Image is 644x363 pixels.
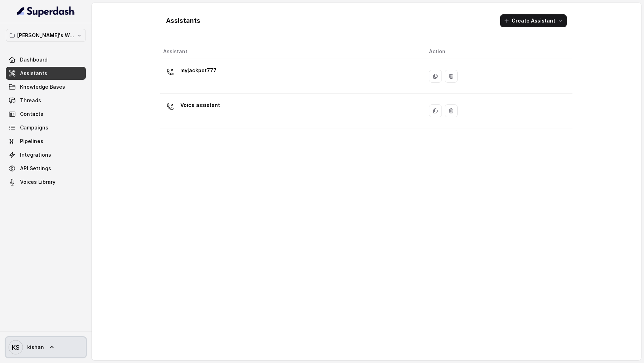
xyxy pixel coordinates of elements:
a: Threads [6,94,86,107]
span: API Settings [20,165,51,172]
span: Contacts [20,111,43,118]
span: kishan [27,344,44,351]
span: Integrations [20,151,51,158]
button: [PERSON_NAME]'s Workspace [6,29,86,42]
span: Pipelines [20,138,43,145]
span: Campaigns [20,124,48,131]
a: Campaigns [6,121,86,134]
p: Voice assistant [180,99,220,111]
h1: Assistants [166,15,200,26]
p: myjackpot777 [180,65,216,76]
span: Threads [20,97,41,104]
p: [PERSON_NAME]'s Workspace [17,31,74,40]
a: Voices Library [6,176,86,188]
a: Contacts [6,108,86,121]
img: light.svg [17,6,75,17]
th: Action [423,44,572,59]
text: KS [12,344,20,351]
a: kishan [6,337,86,357]
a: Integrations [6,148,86,161]
span: Voices Library [20,178,55,186]
a: API Settings [6,162,86,175]
th: Assistant [160,44,423,59]
button: Create Assistant [500,14,567,27]
a: Pipelines [6,135,86,148]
